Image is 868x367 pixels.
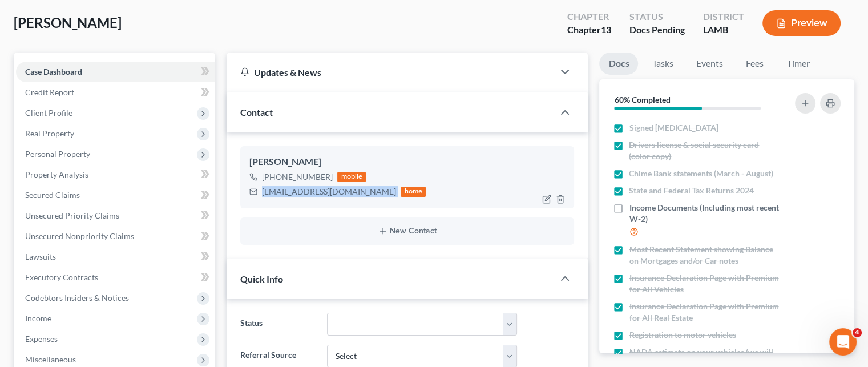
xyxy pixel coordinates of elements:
span: 13 [601,24,611,35]
span: [PERSON_NAME] [14,14,122,31]
span: Secured Claims [25,190,80,200]
div: home [401,187,426,197]
span: Client Profile [25,108,72,118]
span: State and Federal Tax Returns 2024 [629,185,754,196]
div: District [703,10,744,23]
span: Contact [240,107,273,118]
span: Most Recent Statement showing Balance on Mortgages and/or Car notes [629,244,781,267]
span: Chime Bank statements (March - August) [629,168,773,179]
span: Lawsuits [25,252,56,261]
div: LAMB [703,23,744,37]
a: Unsecured Priority Claims [16,205,215,226]
span: Income Documents (Including most recent W-2) [629,202,781,225]
span: Insurance Declaration Page with Premium for All Vehicles [629,272,781,295]
a: Fees [736,53,773,75]
span: Insurance Declaration Page with Premium for All Real Estate [629,301,781,324]
div: Status [629,10,685,23]
a: Case Dashboard [16,62,215,82]
div: Updates & News [240,66,540,78]
span: Personal Property [25,149,90,159]
label: Status [235,313,321,336]
iframe: Intercom live chat [829,328,857,356]
span: Miscellaneous [25,354,76,364]
a: Docs [599,53,638,75]
a: Credit Report [16,82,215,103]
a: Tasks [643,53,682,75]
span: Registration to motor vehicles [629,329,736,341]
span: Codebtors Insiders & Notices [25,293,129,303]
span: Quick Info [240,273,283,284]
div: mobile [337,172,366,182]
div: Docs Pending [629,23,685,37]
span: Executory Contracts [25,272,98,282]
a: Unsecured Nonpriority Claims [16,226,215,247]
div: [PHONE_NUMBER] [262,171,333,183]
span: 4 [853,328,862,337]
a: Executory Contracts [16,267,215,288]
span: Credit Report [25,87,74,97]
span: Unsecured Priority Claims [25,211,119,220]
button: New Contact [249,227,565,236]
button: Preview [762,10,841,36]
div: Chapter [567,23,611,37]
a: Timer [777,53,818,75]
a: Secured Claims [16,185,215,205]
a: Events [687,53,732,75]
span: Real Property [25,128,74,138]
strong: 60% Completed [614,95,670,104]
span: Signed [MEDICAL_DATA] [629,122,718,134]
span: Expenses [25,334,58,344]
span: Property Analysis [25,170,88,179]
span: Income [25,313,51,323]
div: [EMAIL_ADDRESS][DOMAIN_NAME] [262,186,396,197]
span: Drivers license & social security card (color copy) [629,139,781,162]
a: Property Analysis [16,164,215,185]
div: Chapter [567,10,611,23]
div: [PERSON_NAME] [249,155,565,169]
a: Lawsuits [16,247,215,267]
span: Unsecured Nonpriority Claims [25,231,134,241]
span: Case Dashboard [25,67,82,76]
